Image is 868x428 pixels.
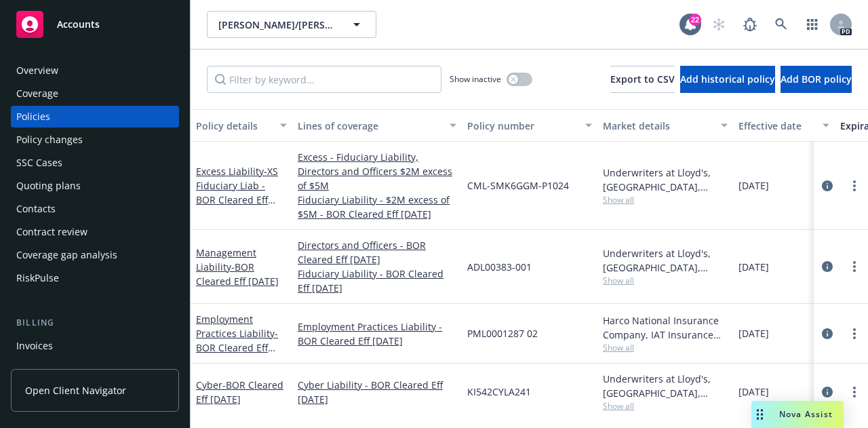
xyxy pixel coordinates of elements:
[603,119,713,133] div: Market details
[689,14,701,26] div: 22
[196,246,279,288] a: Management Liability
[11,198,179,220] a: Contacts
[11,152,179,174] a: SSC Cases
[603,313,728,342] div: Harco National Insurance Company, IAT Insurance Group, Brown & Riding Insurance Services, Inc.
[846,178,863,194] a: more
[733,109,835,142] button: Effective date
[11,129,179,151] a: Policy changes
[738,119,814,133] div: Effective date
[680,73,775,85] span: Add historical policy
[603,246,728,275] div: Underwriters at Lloyd's, [GEOGRAPHIC_DATA], [PERSON_NAME] of [GEOGRAPHIC_DATA]
[16,152,62,174] div: SSC Cases
[196,378,283,406] a: Cyber
[738,178,769,193] span: [DATE]
[196,119,272,133] div: Policy details
[467,260,532,274] span: ADL00383-001
[196,378,283,406] span: - BOR Cleared Eff [DATE]
[298,119,441,133] div: Lines of coverage
[705,11,732,38] a: Start snowing
[218,18,336,32] span: [PERSON_NAME]/[PERSON_NAME] Construction, Inc.
[11,175,179,197] a: Quoting plans
[603,342,728,353] span: Show all
[736,11,764,38] a: Report a Bug
[16,175,81,197] div: Quoting plans
[467,385,531,399] span: KI542CYLA241
[738,326,769,341] span: [DATE]
[196,260,279,288] span: - BOR Cleared Eff [DATE]
[603,400,728,412] span: Show all
[11,60,179,81] a: Overview
[781,66,852,93] button: Add BOR policy
[603,372,728,400] div: Underwriters at Lloyd's, [GEOGRAPHIC_DATA], [PERSON_NAME] of [GEOGRAPHIC_DATA], Evolve
[819,258,835,275] a: circleInformation
[298,238,456,267] a: Directors and Officers - BOR Cleared Eff [DATE]
[16,267,59,289] div: RiskPulse
[846,326,863,342] a: more
[597,109,733,142] button: Market details
[25,383,126,397] span: Open Client Navigator
[16,83,58,104] div: Coverage
[207,11,376,38] button: [PERSON_NAME]/[PERSON_NAME] Construction, Inc.
[819,178,835,194] a: circleInformation
[781,73,852,85] span: Add BOR policy
[57,19,100,30] span: Accounts
[298,267,456,295] a: Fiduciary Liability - BOR Cleared Eff [DATE]
[16,244,117,266] div: Coverage gap analysis
[191,109,292,142] button: Policy details
[298,319,456,348] a: Employment Practices Liability - BOR Cleared Eff [DATE]
[467,326,538,341] span: PML0001287 02
[610,73,675,85] span: Export to CSV
[738,385,769,399] span: [DATE]
[462,109,597,142] button: Policy number
[11,221,179,243] a: Contract review
[819,326,835,342] a: circleInformation
[738,260,769,274] span: [DATE]
[680,66,775,93] button: Add historical policy
[846,258,863,275] a: more
[819,384,835,400] a: circleInformation
[298,378,456,406] a: Cyber Liability - BOR Cleared Eff [DATE]
[292,109,462,142] button: Lines of coverage
[467,119,577,133] div: Policy number
[207,66,441,93] input: Filter by keyword...
[603,166,728,194] div: Underwriters at Lloyd's, [GEOGRAPHIC_DATA], [PERSON_NAME] of [GEOGRAPHIC_DATA]
[603,275,728,286] span: Show all
[751,401,768,428] div: Drag to move
[11,335,179,357] a: Invoices
[196,165,278,220] a: Excess Liability
[751,401,844,428] button: Nova Assist
[779,408,833,420] span: Nova Assist
[196,327,278,368] span: - BOR Cleared Eff [DATE]
[768,11,795,38] a: Search
[16,198,56,220] div: Contacts
[16,335,53,357] div: Invoices
[11,106,179,128] a: Policies
[298,150,456,193] a: Excess - Fiduciary Liability, Directors and Officers $2M excess of $5M
[16,60,58,81] div: Overview
[603,194,728,206] span: Show all
[799,11,826,38] a: Switch app
[610,66,675,93] button: Export to CSV
[16,221,87,243] div: Contract review
[16,129,83,151] div: Policy changes
[450,73,501,85] span: Show inactive
[196,313,278,368] a: Employment Practices Liability
[11,83,179,104] a: Coverage
[11,244,179,266] a: Coverage gap analysis
[467,178,569,193] span: CML-SMK6GGM-P1024
[298,193,456,221] a: Fiduciary Liability - $2M excess of $5M - BOR Cleared Eff [DATE]
[16,106,50,128] div: Policies
[11,316,179,330] div: Billing
[11,5,179,43] a: Accounts
[846,384,863,400] a: more
[11,267,179,289] a: RiskPulse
